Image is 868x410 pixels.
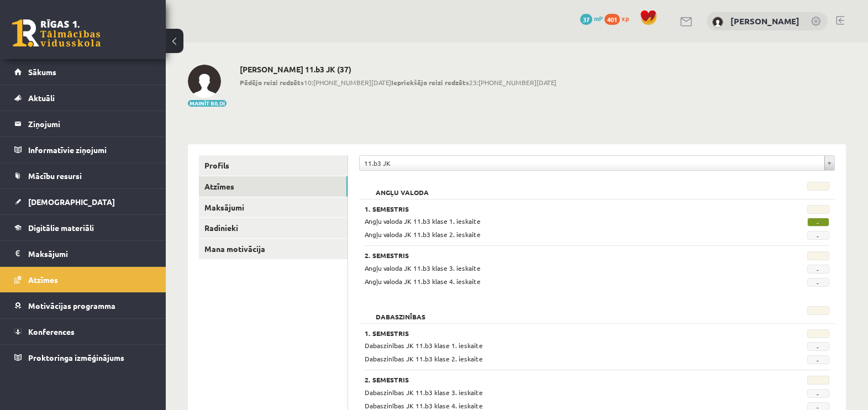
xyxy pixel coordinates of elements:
a: Ziņojumi [14,111,152,136]
h3: 1. Semestris [365,329,749,337]
span: Dabaszinības JK 11.b3 klase 3. ieskaite [365,388,483,397]
span: Angļu valoda JK 11.b3 klase 3. ieskaite [365,264,481,272]
a: [DEMOGRAPHIC_DATA] [14,189,152,214]
legend: Informatīvie ziņojumi [28,137,152,162]
a: [PERSON_NAME] [730,15,799,27]
span: xp [622,14,629,23]
h2: Angļu valoda [365,182,440,193]
a: Aktuāli [14,85,152,111]
span: mP [594,14,603,23]
span: - [807,218,829,227]
span: [DEMOGRAPHIC_DATA] [28,197,115,207]
h3: 2. Semestris [365,251,749,259]
span: Konferences [28,327,75,337]
span: 37 [580,14,592,25]
a: Motivācijas programma [14,293,152,318]
span: Dabaszinības JK 11.b3 klase 1. ieskaite [365,341,483,350]
span: - [807,231,829,240]
span: Proktoringa izmēģinājums [28,353,124,362]
a: Maksājumi [199,197,348,218]
b: Iepriekšējo reizi redzēts [391,78,469,87]
span: Atzīmes [28,275,58,285]
a: Sākums [14,59,152,85]
span: 11.b3 JK [364,156,820,170]
a: Mācību resursi [14,163,152,188]
span: Angļu valoda JK 11.b3 klase 2. ieskaite [365,230,481,239]
a: Maksājumi [14,241,152,266]
span: Dabaszinības JK 11.b3 klase 2. ieskaite [365,354,483,363]
a: Atzīmes [199,176,348,197]
span: Mācību resursi [28,171,82,181]
img: Irēna Staģe [712,17,723,28]
a: Radinieki [199,218,348,238]
span: - [807,342,829,351]
span: Aktuāli [28,93,55,103]
a: Proktoringa izmēģinājums [14,345,152,370]
h2: [PERSON_NAME] 11.b3 JK (37) [240,65,556,74]
span: - [807,389,829,398]
span: Dabaszinības JK 11.b3 klase 4. ieskaite [365,401,483,410]
span: Digitālie materiāli [28,223,94,233]
h3: 1. Semestris [365,205,749,213]
span: - [807,265,829,274]
legend: Maksājumi [28,241,152,266]
span: - [807,278,829,287]
a: 37 mP [580,14,603,23]
button: Mainīt bildi [188,100,227,107]
span: Motivācijas programma [28,301,115,311]
span: Sākums [28,67,56,77]
span: Angļu valoda JK 11.b3 klase 1. ieskaite [365,217,481,225]
a: Rīgas 1. Tālmācības vidusskola [12,19,101,47]
h3: 2. Semestris [365,376,749,383]
legend: Ziņojumi [28,111,152,136]
a: Informatīvie ziņojumi [14,137,152,162]
a: Konferences [14,319,152,344]
a: 401 xp [604,14,634,23]
a: Profils [199,155,348,176]
span: - [807,355,829,364]
a: 11.b3 JK [360,156,834,170]
img: Irēna Staģe [188,65,221,98]
a: Digitālie materiāli [14,215,152,240]
span: 10:[PHONE_NUMBER][DATE] 23:[PHONE_NUMBER][DATE] [240,77,556,87]
span: Angļu valoda JK 11.b3 klase 4. ieskaite [365,277,481,286]
h2: Dabaszinības [365,306,436,317]
a: Atzīmes [14,267,152,292]
span: 401 [604,14,620,25]
a: Mana motivācija [199,239,348,259]
b: Pēdējo reizi redzēts [240,78,304,87]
